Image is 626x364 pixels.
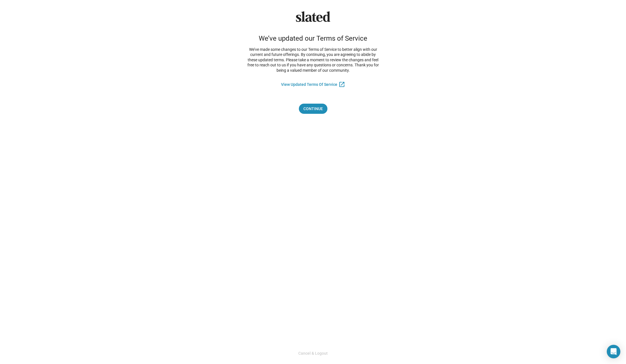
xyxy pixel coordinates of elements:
[299,104,327,114] button: Continue
[281,82,337,87] a: View Updated Terms Of Service
[245,47,381,73] p: We’ve made some changes to our Terms of Service to better align with our current and future offer...
[303,104,323,114] span: Continue
[607,345,620,358] div: Open Intercom Messenger
[259,34,367,42] div: We’ve updated our Terms of Service
[298,351,328,356] a: Cancel & Logout
[338,81,345,88] mat-icon: open_in_new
